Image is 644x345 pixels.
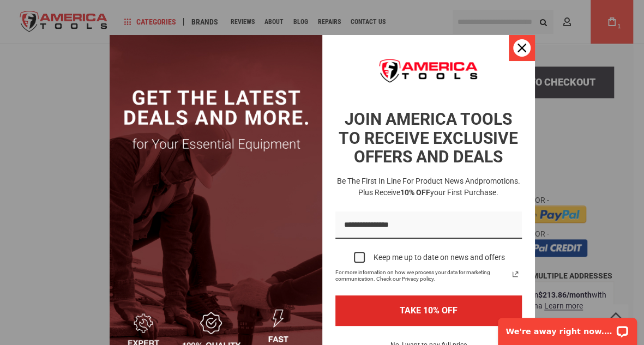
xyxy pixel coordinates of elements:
[335,211,522,239] input: Email field
[517,44,526,52] svg: close icon
[335,269,509,282] span: For more information on how we process your data for marketing communication. Check our Privacy p...
[374,253,505,262] div: Keep me up to date on news and offers
[491,311,644,345] iframe: LiveChat chat widget
[509,35,535,61] button: Close
[333,175,524,198] h3: Be the first in line for product news and
[339,110,518,166] strong: JOIN AMERICA TOOLS TO RECEIVE EXCLUSIVE OFFERS AND DEALS
[400,188,430,197] strong: 10% OFF
[509,268,522,281] svg: link icon
[358,177,520,197] span: promotions. Plus receive your first purchase.
[509,268,522,281] a: Read our Privacy Policy
[335,295,522,325] button: TAKE 10% OFF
